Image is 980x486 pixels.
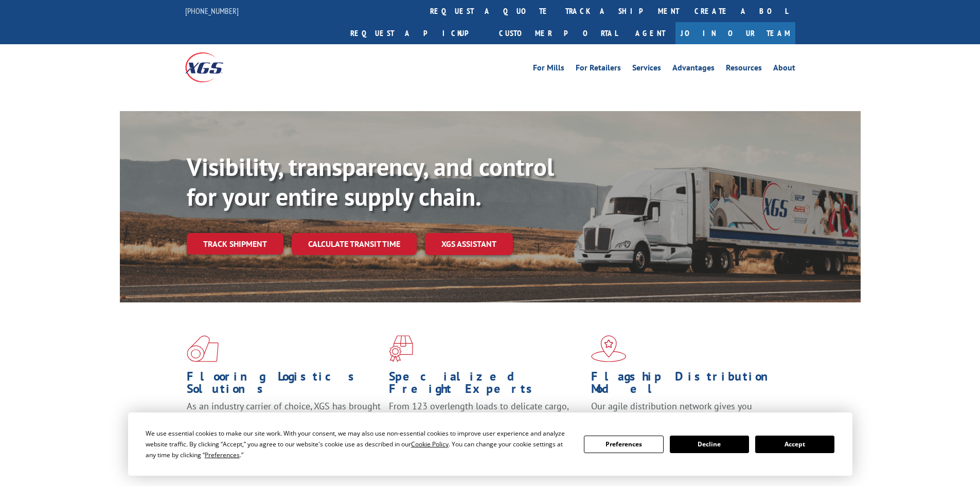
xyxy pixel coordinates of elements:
a: Track shipment [187,233,283,255]
a: [PHONE_NUMBER] [185,6,239,16]
a: Agent [625,22,675,44]
h1: Flagship Distribution Model [591,370,786,400]
button: Preferences [584,436,663,453]
button: Decline [670,436,749,453]
img: xgs-icon-total-supply-chain-intelligence-red [187,335,219,362]
a: Resources [726,64,762,75]
a: For Mills [533,64,564,75]
a: Services [632,64,661,75]
span: Our agile distribution network gives you nationwide inventory management on demand. [591,400,780,424]
h1: Specialized Freight Experts [389,370,583,400]
a: Customer Portal [491,22,625,44]
p: From 123 overlength loads to delicate cargo, our experienced staff knows the best way to move you... [389,400,583,446]
img: xgs-icon-focused-on-flooring-red [389,335,413,362]
img: xgs-icon-flagship-distribution-model-red [591,335,627,362]
a: About [773,64,795,75]
b: Visibility, transparency, and control for your entire supply chain. [187,151,554,212]
a: For Retailers [576,64,621,75]
a: Advantages [672,64,715,75]
a: XGS ASSISTANT [425,233,513,255]
span: As an industry carrier of choice, XGS has brought innovation and dedication to flooring logistics... [187,400,381,437]
a: Request a pickup [343,22,491,44]
h1: Flooring Logistics Solutions [187,370,381,400]
span: Cookie Policy [411,440,449,448]
button: Accept [755,436,834,453]
div: Cookie Consent Prompt [128,412,852,476]
a: Calculate transit time [292,233,417,255]
div: We use essential cookies to make our site work. With your consent, we may also use non-essential ... [146,428,572,460]
a: Join Our Team [675,22,795,44]
span: Preferences [205,451,240,459]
